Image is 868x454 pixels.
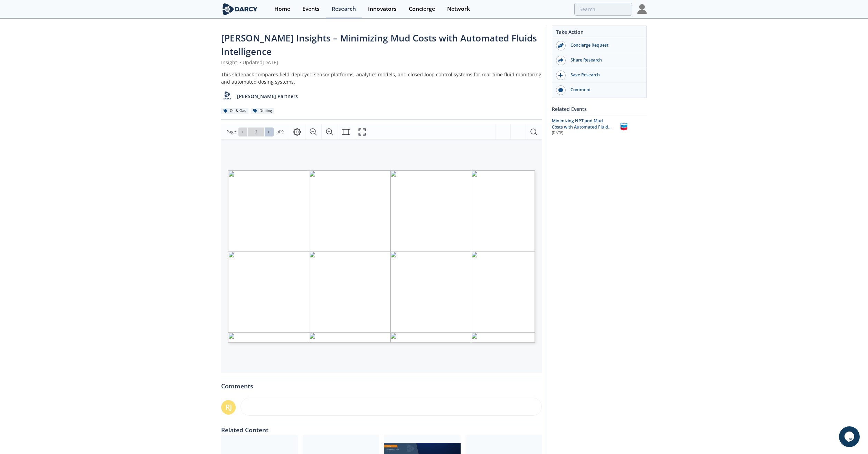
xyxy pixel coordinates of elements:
div: Oil & Gas [221,108,248,114]
div: Events [302,6,320,12]
div: Related Content [221,422,542,433]
div: Share Research [566,57,643,63]
div: Concierge Request [566,42,643,48]
span: Minimizing NPT and Mud Costs with Automated Fluids Intelligence [552,118,612,136]
div: Concierge [409,6,435,12]
img: Profile [637,4,647,14]
img: Chevron [618,121,630,133]
div: Network [447,6,470,12]
input: Advanced Search [574,3,632,16]
div: Drilling [251,108,274,114]
div: [DATE] [552,130,613,136]
div: Innovators [368,6,397,12]
span: • [238,59,243,66]
span: [PERSON_NAME] Insights – Minimizing Mud Costs with Automated Fluids Intelligence [221,32,537,58]
div: RJ [221,400,236,415]
img: logo-wide.svg [221,3,259,15]
div: Take Action [552,28,647,38]
div: Insight Updated [DATE] [221,59,542,66]
div: Comments [221,378,542,389]
iframe: chat widget [839,426,861,447]
div: This slidepack compares field-deployed sensor platforms, analytics models, and closed-loop contro... [221,71,542,85]
div: Research [332,6,356,12]
div: Save Research [566,72,643,78]
a: Minimizing NPT and Mud Costs with Automated Fluids Intelligence [DATE] Chevron [552,118,647,136]
div: Comment [566,87,643,93]
div: Home [274,6,290,12]
div: Related Events [552,103,647,115]
p: [PERSON_NAME] Partners [237,93,298,100]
